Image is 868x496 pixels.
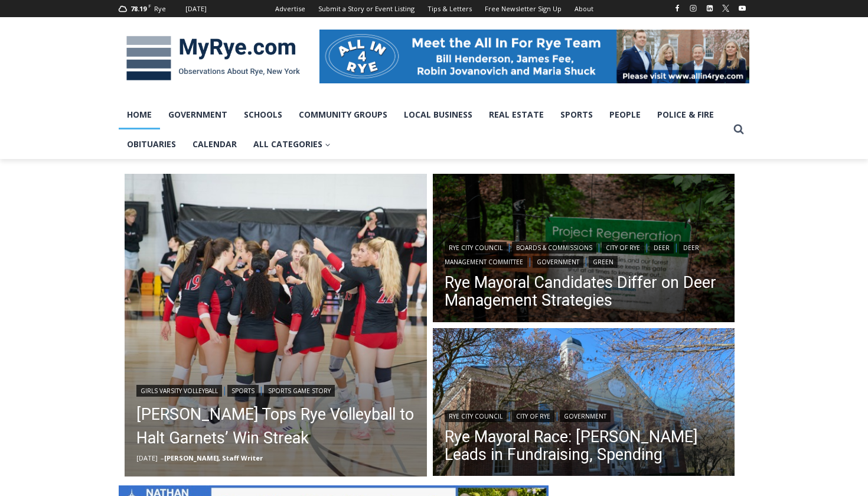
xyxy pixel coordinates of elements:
nav: Primary Navigation [119,100,728,160]
a: X [719,1,733,15]
a: Instagram [686,1,700,15]
a: Facebook [670,1,684,15]
a: Rye City Council [445,410,507,422]
a: City of Rye [602,242,644,254]
img: MyRye.com [119,28,308,89]
a: Read More Somers Tops Rye Volleyball to Halt Garnets’ Win Streak [125,174,427,476]
a: [PERSON_NAME] Tops Rye Volleyball to Halt Garnets’ Win Streak [136,403,415,450]
img: All in for Rye [319,30,749,83]
img: Rye City Hall Rye, NY [433,328,735,479]
div: [DATE] [185,4,207,14]
a: Calendar [184,129,245,159]
a: Government [160,100,236,129]
a: Rye Mayoral Race: [PERSON_NAME] Leads in Fundraising, Spending [445,428,723,463]
a: [PERSON_NAME], Staff Writer [164,453,263,462]
a: Deer [650,242,674,254]
a: Local Business [396,100,481,129]
div: | | [136,382,415,397]
div: | | [445,408,723,422]
a: Sports [552,100,601,129]
a: Community Groups [291,100,396,129]
a: Home [119,100,160,129]
a: Boards & Commissions [512,242,596,254]
span: F [148,2,151,9]
a: Police & Fire [649,100,722,129]
div: | | | | | | [445,239,723,268]
a: Read More Rye Mayoral Candidates Differ on Deer Management Strategies [433,174,735,325]
time: [DATE] [136,453,158,462]
img: (PHOTO: The Rye Nature Center maintains two fenced deer exclosure areas to keep deer out and allo... [433,174,735,325]
a: Rye Mayoral Candidates Differ on Deer Management Strategies [445,274,723,309]
a: Rye City Council [445,242,507,254]
span: 78.19 [130,4,146,13]
button: View Search Form [728,119,749,140]
a: Government [560,410,611,422]
a: Schools [236,100,291,129]
a: Girls Varsity Volleyball [136,385,222,397]
a: City of Rye [512,410,554,422]
img: (PHOTO: The Rye Volleyball team from a win on September 27, 2025. Credit: Tatia Chkheidze.) [125,174,427,476]
a: Sports [227,385,259,397]
a: Real Estate [481,100,552,129]
span: All Categories [253,138,331,151]
a: Obituaries [119,129,184,159]
a: Sports Game Story [264,385,335,397]
a: YouTube [735,1,749,15]
div: Rye [154,4,166,14]
a: People [601,100,649,129]
span: – [161,453,164,462]
a: Green [589,256,618,268]
a: Government [533,256,583,268]
a: All Categories [245,129,339,159]
a: Read More Rye Mayoral Race: Henderson Leads in Fundraising, Spending [433,328,735,479]
a: Linkedin [703,1,717,15]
